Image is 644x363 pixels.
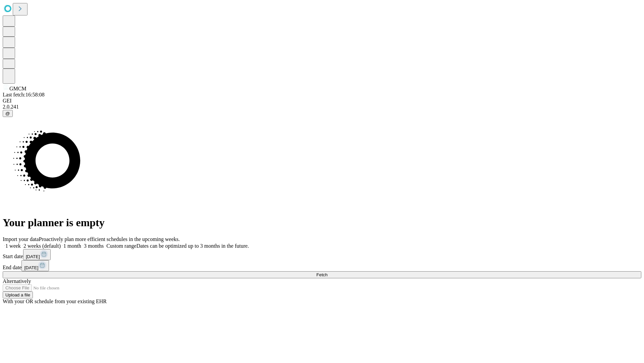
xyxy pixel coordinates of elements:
[3,298,107,304] span: With your OR schedule from your existing EHR
[137,243,249,249] span: Dates can be optimized up to 3 months in the future.
[3,278,31,284] span: Alternatively
[63,243,81,249] span: 1 month
[39,236,180,242] span: Proactively plan more efficient schedules in the upcoming weeks.
[3,104,641,110] div: 2.0.241
[26,254,40,259] span: [DATE]
[23,249,51,260] button: [DATE]
[3,110,13,117] button: @
[3,249,641,260] div: Start date
[84,243,104,249] span: 3 months
[106,243,136,249] span: Custom range
[3,271,641,278] button: Fetch
[23,243,61,249] span: 2 weeks (default)
[3,216,641,229] h1: Your planner is empty
[3,236,39,242] span: Import your data
[3,291,33,298] button: Upload a file
[316,272,327,277] span: Fetch
[24,265,38,270] span: [DATE]
[3,92,45,97] span: Last fetch: 16:58:08
[5,243,21,249] span: 1 week
[3,98,641,104] div: GEI
[21,260,49,271] button: [DATE]
[5,111,10,116] span: @
[9,86,26,91] span: GMCM
[3,260,641,271] div: End date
